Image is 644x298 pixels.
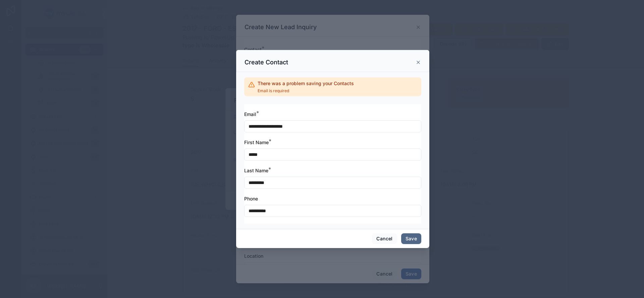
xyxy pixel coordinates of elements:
h3: Create Contact [245,58,288,66]
button: Save [401,233,421,244]
button: Cancel [372,233,397,244]
h2: There was a problem saving your Contacts [258,80,354,87]
span: Phone [244,196,258,201]
span: Last Name [244,168,268,173]
span: Email [244,111,256,117]
span: Email is required [258,88,354,94]
span: First Name [244,139,269,145]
